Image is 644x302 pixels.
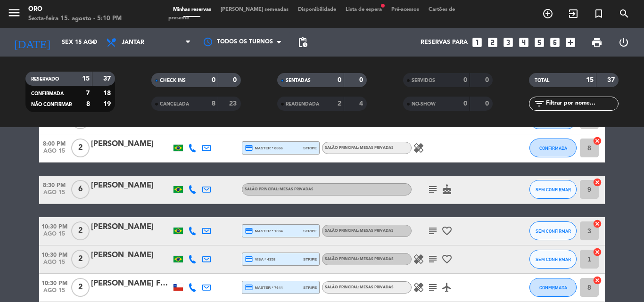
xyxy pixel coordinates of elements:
[325,257,394,261] span: Salão Principal: Mesas Privadas
[535,78,549,83] span: TOTAL
[593,219,602,229] i: cancel
[387,7,424,12] span: Pré-acessos
[529,180,577,199] button: SEM CONFIRMAR
[539,285,567,290] span: CONFIRMADA
[91,138,171,150] div: [PERSON_NAME]
[39,231,69,242] span: ago 15
[7,6,21,23] button: menu
[536,257,571,262] span: SEM CONFIRMAR
[245,227,283,235] span: master * 1004
[28,14,122,24] div: Sexta-feira 15. agosto - 5:10 PM
[529,250,577,269] button: SEM CONFIRMAR
[542,8,553,19] i: add_circle_outline
[31,91,64,96] span: CONFIRMADA
[485,77,491,83] strong: 0
[7,6,21,20] i: menu
[529,139,577,157] button: CONFIRMADA
[39,148,69,159] span: ago 15
[463,77,467,83] strong: 0
[380,3,386,8] span: fiber_manual_record
[216,7,293,12] span: [PERSON_NAME] semeadas
[593,136,602,146] i: cancel
[103,101,113,107] strong: 19
[103,75,113,82] strong: 37
[607,77,617,83] strong: 37
[325,286,394,289] span: Salão Principal: Mesas Privadas
[245,144,283,152] span: master * 0866
[427,225,438,237] i: subject
[529,221,577,240] button: SEM CONFIRMAR
[427,282,438,293] i: subject
[122,39,144,46] span: Jantar
[160,102,189,106] span: CANCELADA
[441,253,453,265] i: favorite_border
[427,253,438,265] i: subject
[427,184,438,195] i: subject
[359,77,365,83] strong: 0
[536,187,571,192] span: SEM CONFIRMAR
[71,278,90,297] span: 2
[233,77,239,83] strong: 0
[39,220,69,231] span: 10:30 PM
[412,102,436,106] span: NO-SHOW
[82,75,90,82] strong: 15
[245,283,253,292] i: credit_card
[168,7,216,12] span: Minhas reservas
[71,139,90,157] span: 2
[245,227,253,235] i: credit_card
[591,37,603,48] span: print
[286,102,319,106] span: REAGENDADA
[160,78,186,83] span: CHECK INS
[71,250,90,269] span: 2
[7,32,57,53] i: [DATE]
[593,276,602,285] i: cancel
[39,179,69,190] span: 8:30 PM
[539,146,567,151] span: CONFIRMADA
[529,278,577,297] button: CONFIRMADA
[245,255,275,263] span: visa * 4358
[229,100,239,107] strong: 23
[31,102,72,107] span: NÃO CONFIRMAR
[39,287,69,298] span: ago 15
[91,278,171,290] div: [PERSON_NAME] Ferrari
[245,188,314,191] span: Salão Principal: Mesas Privadas
[593,247,602,257] i: cancel
[413,253,424,265] i: healing
[359,100,365,107] strong: 4
[303,145,317,151] span: stripe
[564,36,577,49] i: add_box
[568,8,579,19] i: exit_to_app
[441,282,453,293] i: airplanemode_active
[593,178,602,187] i: cancel
[86,101,90,107] strong: 8
[212,100,215,107] strong: 8
[325,229,394,233] span: Salão Principal: Mesas Privadas
[31,77,59,82] span: RESERVADO
[212,77,215,83] strong: 0
[245,144,253,152] i: credit_card
[533,36,545,49] i: looks_5
[545,98,618,109] input: Filtrar por nome...
[485,100,491,107] strong: 0
[86,90,90,97] strong: 7
[413,142,424,154] i: healing
[91,221,171,233] div: [PERSON_NAME]
[28,5,122,14] div: Oro
[502,36,514,49] i: looks_3
[421,39,468,46] span: Reservas para
[441,184,453,195] i: cake
[338,77,341,83] strong: 0
[91,180,171,192] div: [PERSON_NAME]
[610,28,637,57] div: LOG OUT
[341,7,387,12] span: Lista de espera
[413,282,424,293] i: healing
[536,229,571,234] span: SEM CONFIRMAR
[39,249,69,260] span: 10:30 PM
[487,36,499,49] i: looks_two
[71,180,90,199] span: 6
[303,285,317,291] span: stripe
[325,146,394,150] span: Salão Principal: Mesas Privadas
[618,37,629,48] i: power_settings_new
[463,100,467,107] strong: 0
[103,90,113,97] strong: 18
